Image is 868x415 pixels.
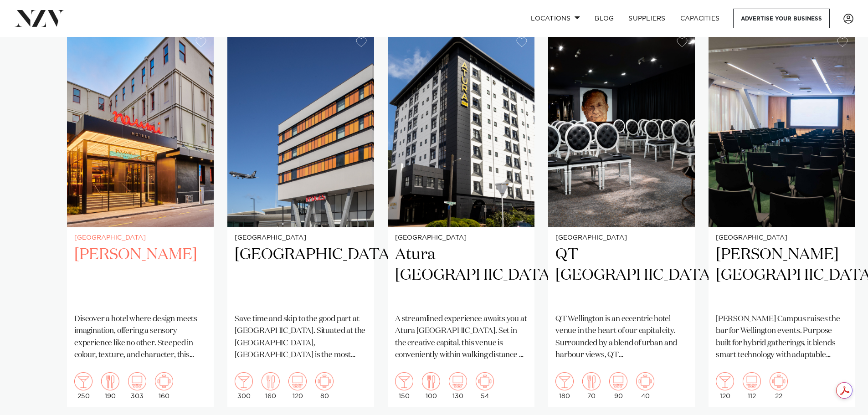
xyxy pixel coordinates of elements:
[288,372,307,390] img: theatre.png
[716,313,848,361] p: [PERSON_NAME] Campus raises the bar for Wellington events. Purpose-built for hybrid gatherings, i...
[716,245,848,306] h2: [PERSON_NAME][GEOGRAPHIC_DATA]
[288,372,307,400] div: 120
[101,372,119,390] img: dining.png
[716,372,734,390] img: cocktail.png
[555,372,574,390] img: cocktail.png
[395,235,527,241] small: [GEOGRAPHIC_DATA]
[395,372,413,400] div: 150
[743,372,761,390] img: theatre.png
[422,372,440,400] div: 100
[227,30,374,407] swiper-slide: 2 / 8
[733,9,830,28] a: Advertise your business
[227,30,374,407] a: [GEOGRAPHIC_DATA] [GEOGRAPHIC_DATA] Save time and skip to the good part at [GEOGRAPHIC_DATA]. Sit...
[709,30,855,407] a: [GEOGRAPHIC_DATA] [PERSON_NAME][GEOGRAPHIC_DATA] [PERSON_NAME] Campus raises the bar for Wellingt...
[235,245,367,306] h2: [GEOGRAPHIC_DATA]
[74,313,206,361] p: Discover a hotel where design meets imagination, offering a sensory experience like no other. Ste...
[155,372,173,400] div: 160
[709,30,855,407] swiper-slide: 5 / 8
[74,372,92,400] div: 250
[235,235,367,241] small: [GEOGRAPHIC_DATA]
[155,372,173,390] img: meeting.png
[548,30,695,407] swiper-slide: 4 / 8
[476,372,494,400] div: 54
[770,372,788,400] div: 22
[74,235,206,241] small: [GEOGRAPHIC_DATA]
[548,30,695,407] a: [GEOGRAPHIC_DATA] QT [GEOGRAPHIC_DATA] QT Wellington is an eccentric hotel venue in the heart of ...
[101,372,119,400] div: 190
[128,372,146,400] div: 303
[395,245,527,306] h2: Atura [GEOGRAPHIC_DATA]
[609,372,627,390] img: theatre.png
[476,372,494,390] img: meeting.png
[636,372,654,390] img: meeting.png
[262,372,280,400] div: 160
[716,235,848,241] small: [GEOGRAPHIC_DATA]
[555,245,688,306] h2: QT [GEOGRAPHIC_DATA]
[582,372,601,400] div: 70
[621,9,673,28] a: SUPPLIERS
[770,372,788,390] img: meeting.png
[15,10,64,26] img: nzv-logo.png
[555,235,688,241] small: [GEOGRAPHIC_DATA]
[582,372,601,390] img: dining.png
[716,372,734,400] div: 120
[235,313,367,361] p: Save time and skip to the good part at [GEOGRAPHIC_DATA]. Situated at the [GEOGRAPHIC_DATA], [GEO...
[555,372,574,400] div: 180
[555,313,688,361] p: QT Wellington is an eccentric hotel venue in the heart of our capital city. Surrounded by a blend...
[67,30,214,407] a: [GEOGRAPHIC_DATA] [PERSON_NAME] Discover a hotel where design meets imagination, offering a senso...
[315,372,334,400] div: 80
[74,245,206,306] h2: [PERSON_NAME]
[235,372,253,400] div: 300
[128,372,146,390] img: theatre.png
[235,372,253,390] img: cocktail.png
[743,372,761,400] div: 112
[449,372,467,390] img: theatre.png
[636,372,654,400] div: 40
[74,372,92,390] img: cocktail.png
[262,372,280,390] img: dining.png
[524,9,587,28] a: Locations
[609,372,627,400] div: 90
[388,30,534,407] swiper-slide: 3 / 8
[449,372,467,400] div: 130
[388,30,534,407] a: [GEOGRAPHIC_DATA] Atura [GEOGRAPHIC_DATA] A streamlined experience awaits you at Atura [GEOGRAPHI...
[587,9,621,28] a: BLOG
[395,372,413,390] img: cocktail.png
[422,372,440,390] img: dining.png
[673,9,727,28] a: Capacities
[315,372,334,390] img: meeting.png
[395,313,527,361] p: A streamlined experience awaits you at Atura [GEOGRAPHIC_DATA]. Set in the creative capital, this...
[67,30,214,407] swiper-slide: 1 / 8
